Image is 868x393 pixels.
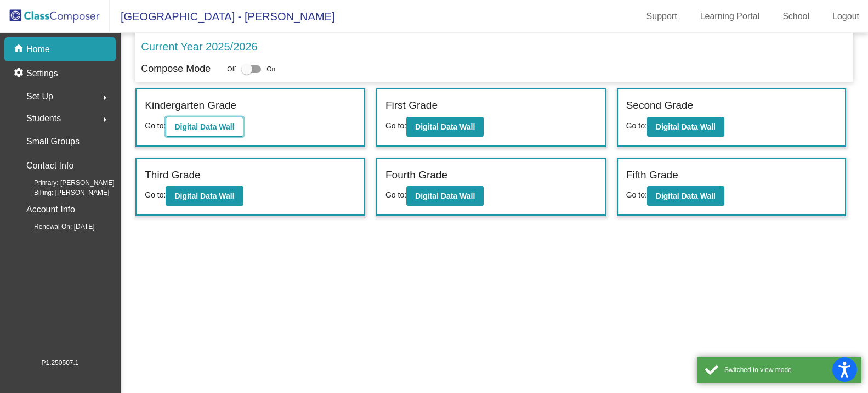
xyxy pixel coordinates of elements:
span: On [266,64,275,74]
span: Primary: [PERSON_NAME] [16,178,115,188]
p: Home [26,43,50,56]
b: Digital Data Wall [174,122,234,131]
p: Account Info [26,202,75,217]
a: Learning Portal [691,8,769,25]
span: Go to: [385,121,406,130]
span: Renewal On: [DATE] [16,222,94,232]
a: Support [638,8,686,25]
span: Go to: [145,121,166,130]
b: Digital Data Wall [415,122,475,131]
label: First Grade [385,98,438,114]
button: Digital Data Wall [166,117,243,137]
span: Go to: [145,190,166,199]
p: Current Year 2025/2026 [141,38,257,55]
span: Off [227,64,236,74]
mat-icon: arrow_right [98,91,111,104]
span: Go to: [626,190,647,199]
span: Go to: [385,190,406,199]
mat-icon: settings [13,67,26,80]
label: Fifth Grade [626,167,678,183]
span: [GEOGRAPHIC_DATA] - [PERSON_NAME] [110,8,334,25]
button: Digital Data Wall [647,186,724,206]
div: Switched to view mode [724,365,853,375]
span: Set Up [26,89,53,104]
label: Second Grade [626,98,694,114]
p: Settings [26,67,58,80]
label: Kindergarten Grade [145,98,236,114]
b: Digital Data Wall [656,192,716,200]
mat-icon: arrow_right [98,113,111,126]
mat-icon: home [13,43,26,56]
p: Contact Info [26,158,73,173]
span: Go to: [626,121,647,130]
b: Digital Data Wall [415,192,475,200]
a: Logout [824,8,868,25]
button: Digital Data Wall [166,186,243,206]
a: School [774,8,818,25]
p: Compose Mode [141,61,211,76]
b: Digital Data Wall [656,122,716,131]
button: Digital Data Wall [406,117,484,137]
button: Digital Data Wall [406,186,484,206]
span: Billing: [PERSON_NAME] [16,188,109,198]
label: Fourth Grade [385,167,447,183]
button: Digital Data Wall [647,117,724,137]
span: Students [26,111,61,126]
p: Small Groups [26,134,80,149]
label: Third Grade [145,167,200,183]
b: Digital Data Wall [174,192,234,200]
